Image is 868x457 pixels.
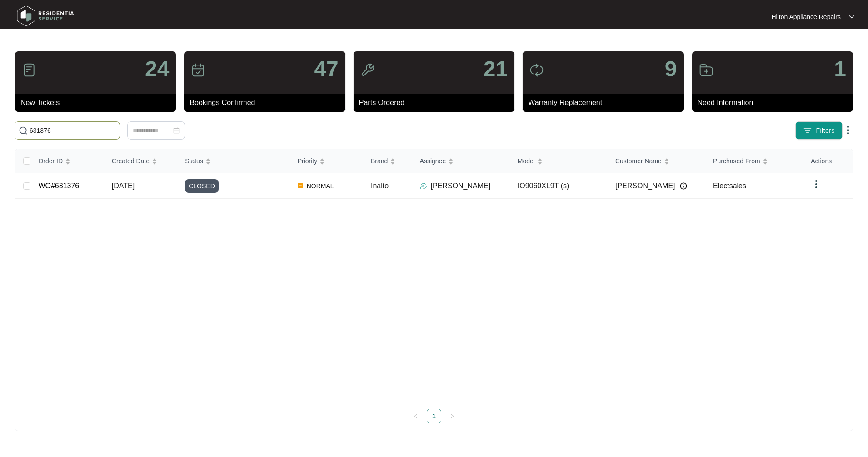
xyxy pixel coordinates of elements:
[843,125,853,136] img: dropdown arrow
[713,182,746,190] span: Electsales
[608,149,706,173] th: Customer Name
[20,97,176,108] p: New Tickets
[359,97,514,108] p: Parts Ordered
[409,409,423,423] li: Previous Page
[698,97,853,108] p: Need Information
[445,409,459,423] button: right
[510,149,608,173] th: Model
[360,63,375,77] img: icon
[445,409,459,423] li: Next Page
[713,156,760,166] span: Purchased From
[680,182,687,190] img: Info icon
[615,181,675,191] span: [PERSON_NAME]
[191,63,205,77] img: icon
[699,63,713,77] img: icon
[803,126,812,135] img: filter icon
[420,182,427,190] img: Assigner Icon
[816,126,835,136] span: Filters
[795,121,843,140] button: filter iconFilters
[665,58,677,80] p: 9
[803,149,853,173] th: Actions
[420,156,446,166] span: Assignee
[409,409,423,423] button: left
[371,156,388,166] span: Brand
[185,179,219,193] span: CLOSED
[30,126,116,136] input: Search by Order Id, Assignee Name, Customer Name, Brand and Model
[528,97,683,108] p: Warranty Replacement
[371,182,389,190] span: Inalto
[112,182,135,190] span: [DATE]
[298,156,318,166] span: Priority
[105,149,178,173] th: Created Date
[510,173,608,199] td: IO9060XL9T (s)
[22,63,36,77] img: icon
[413,149,510,173] th: Assignee
[364,149,413,173] th: Brand
[38,156,63,166] span: Order ID
[413,413,419,419] span: left
[112,156,150,166] span: Created Date
[427,409,441,423] a: 1
[771,12,841,21] p: Hilton Appliance Repairs
[145,58,169,80] p: 24
[303,181,338,191] span: NORMAL
[849,15,854,19] img: dropdown arrow
[190,97,345,108] p: Bookings Confirmed
[484,58,508,80] p: 21
[518,156,535,166] span: Model
[706,149,803,173] th: Purchased From
[615,156,662,166] span: Customer Name
[185,156,203,166] span: Status
[38,182,79,190] a: WO#631376
[14,2,77,30] img: residentia service logo
[529,63,544,77] img: icon
[290,149,364,173] th: Priority
[314,58,338,80] p: 47
[19,126,28,135] img: search-icon
[834,58,846,80] p: 1
[811,179,822,190] img: dropdown arrow
[449,413,455,419] span: right
[431,181,491,191] p: [PERSON_NAME]
[178,149,290,173] th: Status
[298,183,303,188] img: Vercel Logo
[31,149,104,173] th: Order ID
[427,409,441,423] li: 1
